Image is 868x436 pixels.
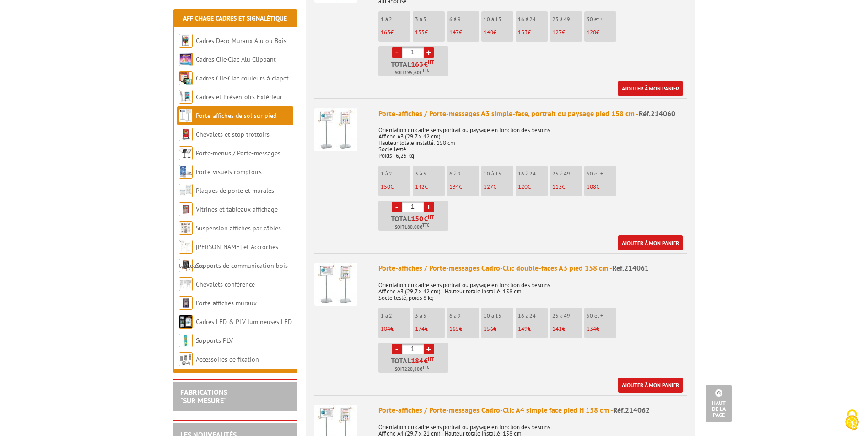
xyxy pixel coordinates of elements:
[196,261,288,270] a: Supports de communication bois
[424,47,434,58] a: +
[378,263,687,273] div: Porte-affiches / Porte-messages Cadro-Clic double-faces A3 pied 158 cm -
[518,28,528,36] span: 133
[196,37,286,45] a: Cadres Deco Muraux Alu ou Bois
[552,183,562,191] span: 113
[196,93,282,101] a: Cadres et Présentoirs Extérieur
[378,405,687,415] div: Porte-affiches / Porte-messages Cadro-Clic A4 simple face pied H 158 cm -
[179,146,193,160] img: Porte-menus / Porte-messages
[587,183,596,191] span: 108
[381,170,410,177] p: 1 à 2
[618,378,683,393] a: Ajouter à mon panier
[381,183,390,191] span: 150
[179,277,193,291] img: Chevalets conférence
[183,14,287,22] a: Affichage Cadres et Signalétique
[314,263,357,306] img: Porte-affiches / Porte-messages Cadro-Clic double-faces A3 pied 158 cm
[196,186,274,195] a: Plaques de porte et murales
[613,405,650,415] span: Réf.214062
[428,356,434,362] sup: HT
[587,28,596,36] span: 120
[518,183,528,191] span: 120
[484,184,513,190] p: €
[449,326,479,332] p: €
[392,202,402,212] a: -
[484,29,513,36] p: €
[552,170,582,177] p: 25 à 49
[415,183,425,191] span: 142
[196,74,289,82] a: Cadres Clic-Clac couleurs à clapet
[484,313,513,319] p: 10 à 15
[518,184,548,190] p: €
[587,29,616,36] p: €
[518,16,548,22] p: 16 à 24
[411,357,424,364] span: 184
[618,81,683,96] a: Ajouter à mon panier
[639,109,675,118] span: Réf.214060
[196,299,257,307] a: Porte-affiches muraux
[484,325,493,333] span: 156
[618,235,683,250] a: Ajouter à mon panier
[196,55,276,64] a: Cadres Clic-Clac Alu Clippant
[587,170,616,177] p: 50 et +
[392,344,402,354] a: -
[196,280,255,288] a: Chevalets conférence
[411,215,424,222] span: 150
[841,409,863,431] img: Cookies (fenêtre modale)
[179,352,193,366] img: Accessoires de fixation
[381,357,448,373] p: Total
[552,16,582,22] p: 25 à 49
[378,108,687,119] div: Porte-affiches / Porte-messages A3 simple-face, portrait ou paysage pied 158 cm -
[415,170,445,177] p: 3 à 5
[518,29,548,36] p: €
[179,165,193,179] img: Porte-visuels comptoirs
[378,121,687,159] p: Orientation du cadre sens portrait ou paysage en fonction des besoins Affiche A3 (29.7 x 42 cm) H...
[180,388,227,405] a: FABRICATIONS"Sur Mesure"
[179,109,193,122] img: Porte-affiches de sol sur pied
[424,357,428,364] span: €
[428,214,434,220] sup: HT
[587,16,616,22] p: 50 et +
[196,224,281,232] a: Suspension affiches par câbles
[381,325,390,333] span: 184
[415,326,445,332] p: €
[587,325,596,333] span: 134
[378,276,687,301] p: Orientation du cadre sens portrait ou paysage en fonction des besoins Affiche A3 (29,7 x 42 cm) -...
[196,130,270,138] a: Chevalets et stop trottoirs
[314,108,357,151] img: Porte-affiches / Porte-messages A3 simple-face, portrait ou paysage pied 158 cm
[381,16,410,22] p: 1 à 2
[395,223,429,231] span: Soit €
[392,47,402,58] a: -
[196,149,280,157] a: Porte-menus / Porte-messages
[179,315,193,329] img: Cadres LED & PLV lumineuses LED
[381,326,410,332] p: €
[449,184,479,190] p: €
[196,355,259,363] a: Accessoires de fixation
[381,184,410,190] p: €
[381,60,448,76] p: Total
[552,326,582,332] p: €
[422,365,429,370] sup: TTC
[552,313,582,319] p: 25 à 49
[484,326,513,332] p: €
[449,29,479,36] p: €
[196,336,233,345] a: Supports PLV
[196,318,292,326] a: Cadres LED & PLV lumineuses LED
[415,184,445,190] p: €
[587,184,616,190] p: €
[404,69,420,76] span: 195,60
[415,16,445,22] p: 3 à 5
[179,221,193,235] img: Suspension affiches par câbles
[552,325,562,333] span: 141
[395,366,429,373] span: Soit €
[587,326,616,332] p: €
[484,16,513,22] p: 10 à 15
[587,313,616,319] p: 50 et +
[449,313,479,319] p: 6 à 9
[381,313,410,319] p: 1 à 2
[196,112,276,120] a: Porte-affiches de sol sur pied
[518,326,548,332] p: €
[179,90,193,104] img: Cadres et Présentoirs Extérieur
[179,71,193,85] img: Cadres Clic-Clac couleurs à clapet
[179,184,193,197] img: Plaques de porte et murales
[179,240,193,254] img: Cimaises et Accroches tableaux
[179,34,193,48] img: Cadres Deco Muraux Alu ou Bois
